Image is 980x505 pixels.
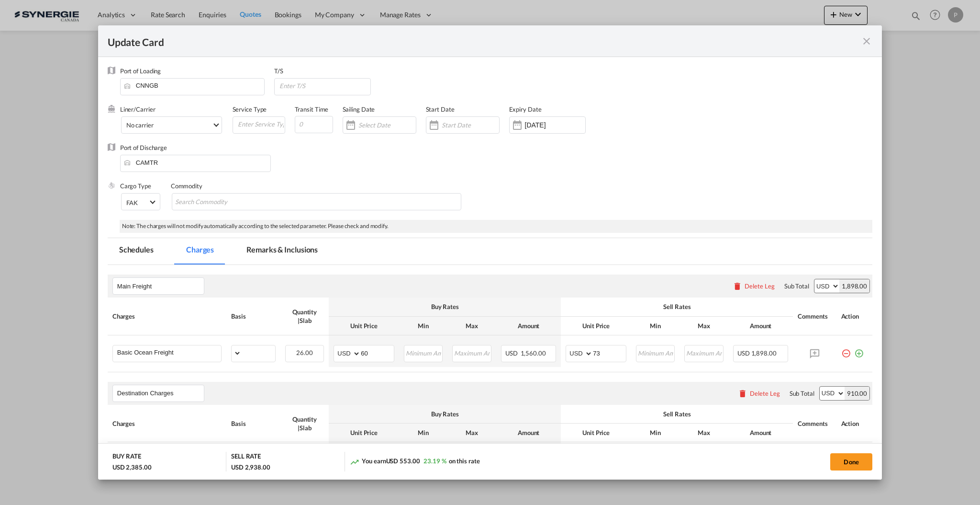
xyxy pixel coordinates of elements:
th: Min [399,424,448,442]
div: Sub Total [790,389,814,398]
span: USD 553.00 [386,457,420,465]
label: Liner/Carrier [120,105,156,113]
label: Cargo Type [120,182,151,190]
th: Amount [496,424,561,442]
label: Expiry Date [509,105,542,113]
input: Select Date [358,121,416,129]
label: Transit Time [295,105,329,113]
th: Max [679,424,728,442]
md-tab-item: Remarks & Inclusions [235,238,329,264]
th: Action [836,298,873,335]
md-icon: icon-trending-up [350,457,359,467]
th: Comments [793,298,836,335]
th: Min [631,424,680,442]
label: Service Type [233,105,267,113]
md-tab-item: Charges [175,238,225,264]
div: SELL RATE [231,452,261,463]
input: 0 [295,116,333,133]
label: Commodity [171,182,202,190]
th: Comments [793,405,836,442]
label: Port of Loading [120,67,161,75]
input: Minimum Amount [637,345,675,360]
input: Charge Name [117,345,221,360]
div: Basis [231,419,276,428]
th: Max [679,317,728,335]
div: Update Card [108,35,861,47]
div: 910.00 [845,387,869,400]
div: FAK [126,199,138,207]
md-icon: icon-delete [733,281,742,291]
div: 1,898.00 [839,279,869,293]
input: Maximum Amount [685,345,723,360]
input: Enter Port of Discharge [125,155,270,170]
button: Done [830,453,872,471]
input: Minimum Amount [405,345,443,360]
input: Enter Port of Loading [125,79,265,93]
th: Unit Price [561,424,631,442]
input: Expiry Date [525,121,585,129]
md-pagination-wrapper: Use the left and right arrow keys to navigate between tabs [108,238,339,264]
label: T/S [274,67,283,75]
div: Charges [112,312,222,321]
input: Leg Name [117,386,204,401]
img: cargo.png [108,182,115,189]
th: Amount [728,424,793,442]
md-dialog: Update CardPort of ... [98,25,882,480]
th: Amount [728,317,793,335]
button: Delete Leg [733,282,775,290]
input: Enter T/S [278,79,370,93]
div: Sub Total [784,282,809,290]
input: Search Commodity [175,195,263,210]
md-icon: icon-delete [738,389,747,398]
span: 1,898.00 [751,349,777,357]
span: USD [505,349,519,357]
th: Min [399,317,448,335]
md-icon: icon-close fg-AAA8AD m-0 pointer [861,35,872,47]
md-chips-wrap: Chips container with autocompletion. Enter the text area, type text to search, and then use the u... [172,193,461,210]
select: per_w/m [232,345,241,361]
th: Action [836,405,873,442]
input: 60 [361,345,394,360]
input: 73 [593,345,626,360]
th: Max [447,317,496,335]
th: Unit Price [329,424,399,442]
div: Sell Rates [566,302,788,311]
span: USD [737,349,750,357]
th: Amount [496,317,561,335]
th: Unit Price [561,317,631,335]
md-icon: icon-minus-circle-outline red-400-fg pt-7 [841,345,851,355]
div: Quantity | Slab [285,308,324,325]
div: BUY RATE [112,452,141,463]
span: 26.00 [296,349,313,356]
div: You earn on this rate [350,457,479,467]
div: Charges [112,419,222,428]
input: Start Date [442,121,499,129]
div: USD 2,385.00 [112,463,152,471]
label: Sailing Date [343,105,375,113]
md-select: Select Liner: No carrier [121,116,222,134]
span: 1,560.00 [521,349,546,357]
div: Buy Rates [334,302,556,311]
input: Leg Name [117,279,204,293]
div: USD 2,938.00 [231,463,270,471]
div: Note: The charges will not modify automatically according to the selected parameter. Please check... [120,220,872,233]
th: Max [447,424,496,442]
md-icon: icon-plus-circle-outline green-400-fg [854,345,864,355]
input: Maximum Amount [453,345,491,360]
label: Port of Discharge [120,144,167,151]
button: Delete Leg [738,390,780,397]
div: Sell Rates [566,410,788,418]
th: Min [631,317,680,335]
div: Quantity | Slab [285,415,324,432]
md-input-container: Basic Ocean Freight [113,345,221,360]
div: Basis [231,312,276,321]
label: Start Date [426,105,455,113]
input: Enter Service Type [237,117,285,131]
th: Unit Price [329,317,399,335]
md-select: Select Cargo type: FAK [121,193,160,210]
div: No carrier [126,121,154,129]
md-tab-item: Schedules [108,238,165,264]
div: Delete Leg [750,390,780,397]
span: 23.19 % [423,457,446,465]
div: Delete Leg [745,282,775,290]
